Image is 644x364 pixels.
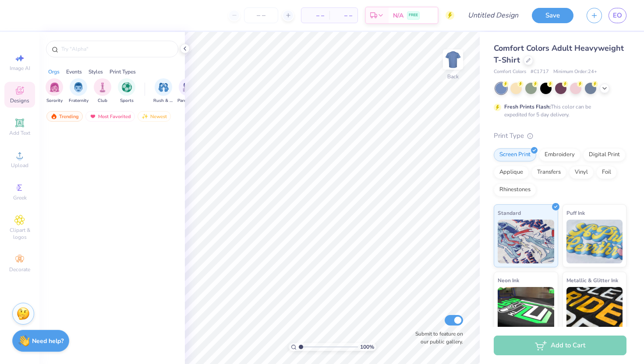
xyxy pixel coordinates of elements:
[69,78,88,104] button: filter button
[9,129,30,136] span: Add Text
[9,266,30,273] span: Decorate
[48,68,60,76] div: Orgs
[118,78,135,104] div: filter for Sports
[142,113,149,119] img: Newest.gif
[410,330,463,346] label: Submit to feature on our public gallery.
[60,45,173,53] input: Try "Alpha"
[566,287,623,331] img: Metallic & Glitter Ink
[94,78,111,104] div: filter for Club
[4,227,35,241] span: Clipart & logos
[494,68,526,76] span: Comfort Colors
[504,103,551,110] strong: Fresh Prints Flash:
[46,98,63,104] span: Sorority
[494,131,626,141] div: Print Type
[120,98,134,104] span: Sports
[531,68,549,76] span: # C1717
[46,111,83,122] div: Trending
[177,78,198,104] button: filter button
[504,103,612,119] div: This color can be expedited for 5 day delivery.
[110,68,136,76] div: Print Types
[50,113,57,119] img: trending.gif
[531,166,566,179] div: Transfers
[88,68,103,76] div: Styles
[46,78,63,104] div: filter for Sorority
[50,82,60,92] img: Sorority Image
[335,11,352,20] span: – –
[583,148,626,161] div: Digital Print
[532,8,573,23] button: Save
[13,194,27,201] span: Greek
[494,166,529,179] div: Applique
[596,166,617,179] div: Foil
[498,208,521,217] span: Standard
[494,43,624,65] span: Comfort Colors Adult Heavyweight T-Shirt
[32,337,64,345] strong: Need help?
[66,68,82,76] div: Events
[461,7,525,24] input: Untitled Design
[153,98,173,104] span: Rush & Bid
[393,11,403,20] span: N/A
[447,73,459,80] div: Back
[566,220,623,263] img: Puff Ink
[85,111,135,122] div: Most Favorited
[569,166,594,179] div: Vinyl
[244,7,278,23] input: – –
[122,82,132,92] img: Sports Image
[10,65,30,72] span: Image AI
[444,51,462,68] img: Back
[609,8,626,23] a: EO
[566,208,585,217] span: Puff Ink
[613,10,622,21] span: EO
[539,148,580,161] div: Embroidery
[118,78,135,104] button: filter button
[89,113,96,119] img: most_fav.gif
[360,343,374,351] span: 100 %
[159,82,169,92] img: Rush & Bid Image
[46,78,63,104] button: filter button
[498,287,554,331] img: Neon Ink
[409,12,418,18] span: FREE
[94,78,111,104] button: filter button
[69,98,88,104] span: Fraternity
[498,276,519,285] span: Neon Ink
[307,11,324,20] span: – –
[494,183,536,196] div: Rhinestones
[177,78,198,104] div: filter for Parent's Weekend
[494,148,536,161] div: Screen Print
[153,78,173,104] div: filter for Rush & Bid
[138,111,171,122] div: Newest
[498,220,554,263] img: Standard
[153,78,173,104] button: filter button
[553,68,597,76] span: Minimum Order: 24 +
[177,98,198,104] span: Parent's Weekend
[74,82,83,92] img: Fraternity Image
[183,82,193,92] img: Parent's Weekend Image
[98,98,107,104] span: Club
[69,78,88,104] div: filter for Fraternity
[10,97,29,104] span: Designs
[11,162,28,169] span: Upload
[98,82,107,92] img: Club Image
[566,276,618,285] span: Metallic & Glitter Ink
